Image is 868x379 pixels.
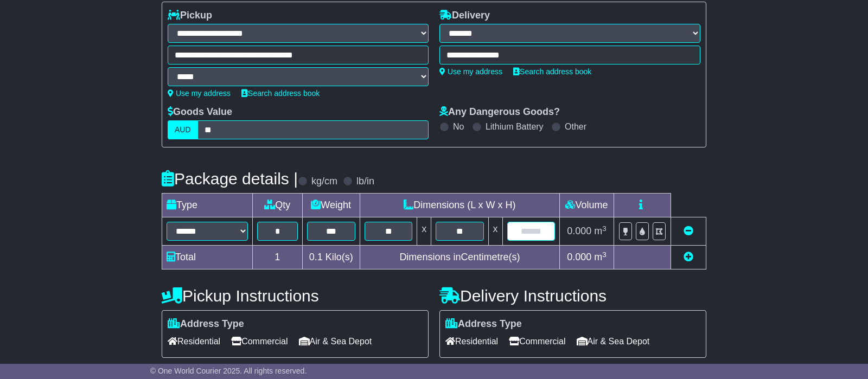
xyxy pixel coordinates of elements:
td: 1 [253,246,303,269]
span: © One World Courier 2025. All rights reserved. [150,367,307,375]
h4: Package details | [162,170,298,188]
span: Commercial [231,333,288,350]
td: Weight [302,194,360,217]
td: Kilo(s) [302,246,360,269]
span: Commercial [509,333,565,350]
td: Volume [559,194,614,217]
a: Search address book [513,67,591,76]
span: Residential [445,333,498,350]
sup: 3 [602,250,607,259]
a: Add new item [684,252,693,262]
label: Address Type [445,318,522,330]
td: x [488,217,502,246]
td: x [417,217,431,246]
label: No [453,121,464,132]
td: Dimensions in Centimetre(s) [360,246,559,269]
span: Air & Sea Depot [577,333,650,350]
sup: 3 [602,224,607,233]
td: Dimensions (L x W x H) [360,194,559,217]
span: 0.1 [309,252,323,262]
h4: Pickup Instructions [162,287,429,305]
td: Type [162,194,253,217]
label: Goods Value [168,106,232,118]
a: Remove this item [684,226,693,236]
label: Other [565,121,586,132]
span: 0.000 [567,252,591,262]
label: Lithium Battery [486,121,544,132]
td: Qty [253,194,303,217]
span: Residential [168,333,220,350]
span: m [594,226,607,236]
td: Total [162,246,253,269]
a: Use my address [168,89,231,98]
a: Search address book [241,89,320,98]
a: Use my address [439,67,502,76]
span: Air & Sea Depot [299,333,372,350]
label: Pickup [168,10,212,22]
span: m [594,252,607,262]
span: 0.000 [567,226,591,236]
label: lb/in [356,176,374,188]
label: Any Dangerous Goods? [439,106,560,118]
h4: Delivery Instructions [439,287,706,305]
label: Address Type [168,318,244,330]
label: Delivery [439,10,490,22]
label: AUD [168,120,198,139]
label: kg/cm [311,176,337,188]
